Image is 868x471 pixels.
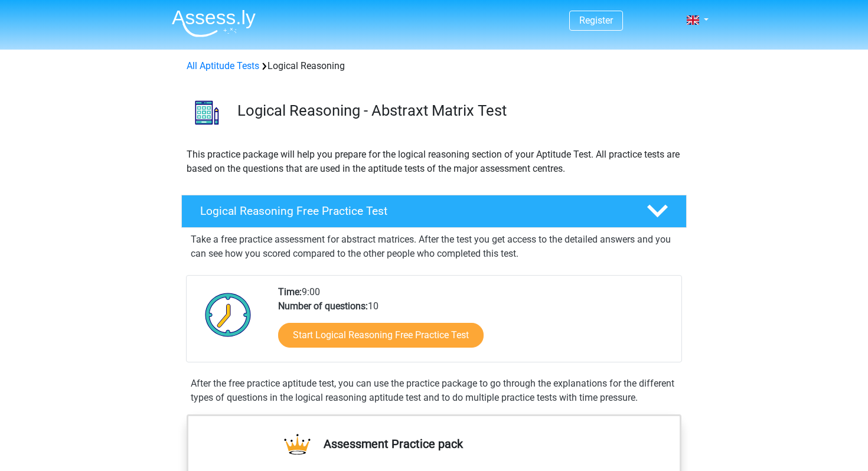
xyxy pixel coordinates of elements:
[237,102,677,120] h3: Logical Reasoning - Abstraxt Matrix Test
[186,377,682,405] div: After the free practice aptitude test, you can use the practice package to go through the explana...
[198,285,258,344] img: Clock
[269,285,681,362] div: 9:00 10
[278,323,484,348] a: Start Logical Reasoning Free Practice Test
[278,286,302,297] b: Time:
[278,300,368,312] b: Number of questions:
[182,59,686,73] div: Logical Reasoning
[579,15,613,26] a: Register
[200,204,628,218] h4: Logical Reasoning Free Practice Test
[182,87,232,138] img: logical reasoning
[177,195,691,228] a: Logical Reasoning Free Practice Test
[191,233,677,261] p: Take a free practice assessment for abstract matrices. After the test you get access to the detai...
[172,9,256,37] img: Assessly
[187,60,259,71] a: All Aptitude Tests
[187,148,681,176] p: This practice package will help you prepare for the logical reasoning section of your Aptitude Te...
